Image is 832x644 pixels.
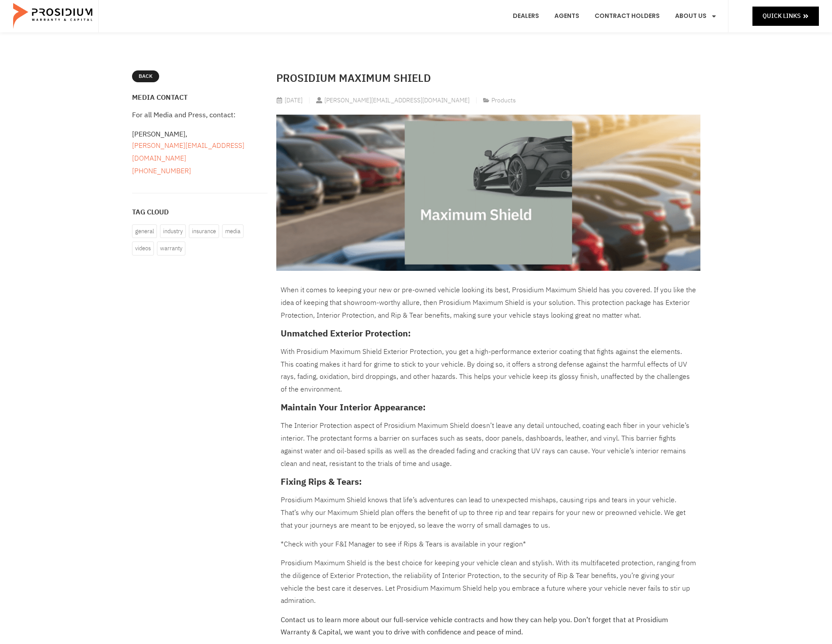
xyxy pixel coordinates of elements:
strong: Unmatched Exterior Protection: [281,327,411,340]
p: When it comes to keeping your new or pre-owned vehicle looking its best, Prosidium Maximum Shield... [281,284,696,322]
strong: Maintain Your Interior Appearance: [281,401,426,414]
h4: Tag Cloud [132,209,268,216]
p: *Check with your F&I Manager to see if Rips & Tears is available in your region* [281,538,696,551]
strong: Fixing Rips & Tears: [281,475,362,488]
span: Back [139,72,153,81]
time: [DATE] [285,96,303,105]
span: Quick Links [762,10,801,21]
a: Insurance [189,224,219,238]
a: Warranty [157,241,185,255]
span: Products [491,96,516,105]
a: [PERSON_NAME][EMAIL_ADDRESS][DOMAIN_NAME] [132,140,244,164]
span: [PERSON_NAME][EMAIL_ADDRESS][DOMAIN_NAME] [322,95,470,106]
a: [DATE] [276,95,303,106]
p: Prosidium Maximum Shield is the best choice for keeping your vehicle clean and stylish. With its ... [281,557,696,607]
a: Industry [160,224,186,238]
h4: Media Contact [132,94,268,101]
h2: Prosidium Maximum Shield [276,70,700,86]
strong: Contact us to learn more about our full-service vehicle contracts and how they can help you. Don’... [281,615,668,638]
a: Videos [132,241,154,255]
p: Prosidium Maximum Shield knows that life’s adventures can lead to unexpected mishaps, causing rip... [281,494,696,532]
p: With Prosidium Maximum Shield Exterior Protection, you get a high-performance exterior coating th... [281,346,696,396]
a: [PHONE_NUMBER] [132,166,191,176]
a: Back [132,70,159,83]
p: The Interior Protection aspect of Prosidium Maximum Shield doesn’t leave any detail untouched, co... [281,420,696,470]
div: [PERSON_NAME], [132,129,268,177]
div: For all Media and Press, contact: [132,110,268,120]
a: General [132,224,157,238]
a: Media [222,224,244,238]
a: Quick Links [752,7,819,25]
a: [PERSON_NAME][EMAIL_ADDRESS][DOMAIN_NAME] [316,95,470,106]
